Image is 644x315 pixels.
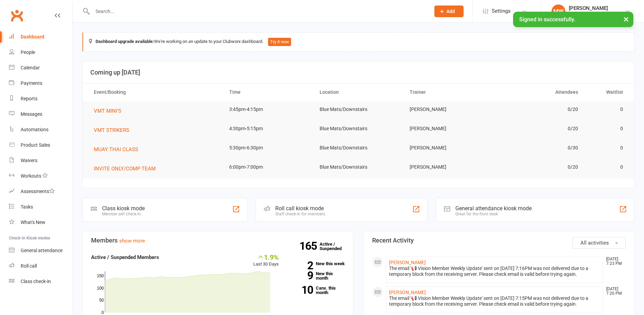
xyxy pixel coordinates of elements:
[9,29,73,45] a: Dashboard
[519,16,575,23] span: Signed in successfully.
[299,241,320,251] strong: 165
[552,4,565,18] div: MW
[21,220,45,225] div: What's New
[21,34,44,40] div: Dashboard
[9,168,73,184] a: Workouts
[21,173,41,179] div: Workouts
[21,111,42,117] div: Messages
[88,83,223,101] th: Event/Booking
[102,205,145,212] div: Class kiosk mode
[94,146,138,153] span: MUAY THAI CLASS
[9,137,73,153] a: Product Sales
[494,101,584,117] td: 0/20
[82,32,634,52] div: We're working on an update to your Clubworx dashboard.
[268,38,291,46] button: Try it now
[9,106,73,122] a: Messages
[289,260,313,271] strong: 2
[21,248,63,253] div: General attendance
[584,159,629,175] td: 0
[603,287,625,296] time: [DATE] 7:20 PM
[494,121,584,137] td: 0/20
[584,121,629,137] td: 0
[584,140,629,156] td: 0
[90,69,626,76] h3: Coming up [DATE]
[313,101,404,117] td: Blue Mats/Downstairs
[21,189,55,194] div: Assessments
[94,107,126,115] button: VMT MINI'S
[584,83,629,101] th: Waitlist
[372,237,626,244] h3: Recent Activity
[389,295,600,307] div: The email '📢 Vision Member Weekly Update' sent on [DATE] 7:15PM was not delivered due to a tempor...
[9,153,73,168] a: Waivers
[580,240,609,246] span: All activities
[455,212,532,216] div: Great for the front desk
[94,127,129,133] span: VMT STRIKERS
[389,260,426,265] a: [PERSON_NAME]
[313,159,404,175] td: Blue Mats/Downstairs
[9,258,73,274] a: Roll call
[455,205,532,212] div: General attendance kiosk mode
[21,49,35,55] div: People
[9,215,73,230] a: What's New
[313,140,404,156] td: Blue Mats/Downstairs
[119,238,145,244] a: show more
[9,60,73,76] a: Calendar
[320,237,350,256] a: 165Active / Suspended
[603,257,625,266] time: [DATE] 7:23 PM
[569,11,608,18] div: Vision Muay Thai
[389,290,426,295] a: [PERSON_NAME]
[569,5,608,11] div: [PERSON_NAME]
[90,7,425,16] input: Search...
[275,205,325,212] div: Roll call kiosk mode
[96,39,154,44] strong: Dashboard upgrade available:
[403,83,494,101] th: Trainer
[9,76,73,91] a: Payments
[289,286,345,295] a: 10Canx. this month
[289,270,313,281] strong: 9
[21,263,37,269] div: Roll call
[21,127,48,132] div: Automations
[403,121,494,137] td: [PERSON_NAME]
[9,45,73,60] a: People
[289,285,313,295] strong: 10
[584,101,629,117] td: 0
[403,140,494,156] td: [PERSON_NAME]
[223,140,313,156] td: 5:30pm-6:30pm
[91,254,159,260] strong: Active / Suspended Members
[223,159,313,175] td: 6:00pm-7:00pm
[313,121,404,137] td: Blue Mats/Downstairs
[9,274,73,289] a: Class kiosk mode
[434,5,464,17] button: Add
[289,271,345,280] a: 9New this month
[313,83,404,101] th: Location
[403,159,494,175] td: [PERSON_NAME]
[403,101,494,117] td: [PERSON_NAME]
[573,237,626,249] button: All activities
[9,243,73,258] a: General attendance kiosk mode
[94,145,143,154] button: MUAY THAI CLASS
[94,126,134,134] button: VMT STRIKERS
[289,261,345,266] a: 2New this week
[223,83,313,101] th: Time
[21,204,33,210] div: Tasks
[9,91,73,106] a: Reports
[446,9,455,14] span: Add
[21,65,40,70] div: Calendar
[494,159,584,175] td: 0/20
[94,165,160,173] button: INVITE ONLY/COMP TEAM
[223,101,313,117] td: 3:45pm-4:15pm
[91,237,345,244] h3: Members
[620,12,632,26] button: ×
[494,83,584,101] th: Attendees
[94,166,156,172] span: INVITE ONLY/COMP TEAM
[9,184,73,199] a: Assessments
[494,140,584,156] td: 0/30
[102,212,145,216] div: Member self check-in
[253,253,279,261] div: 1.9%
[223,121,313,137] td: 4:30pm-5:15pm
[492,3,511,19] span: Settings
[21,279,51,284] div: Class check-in
[253,253,279,268] div: Last 30 Days
[21,158,37,163] div: Waivers
[21,96,37,101] div: Reports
